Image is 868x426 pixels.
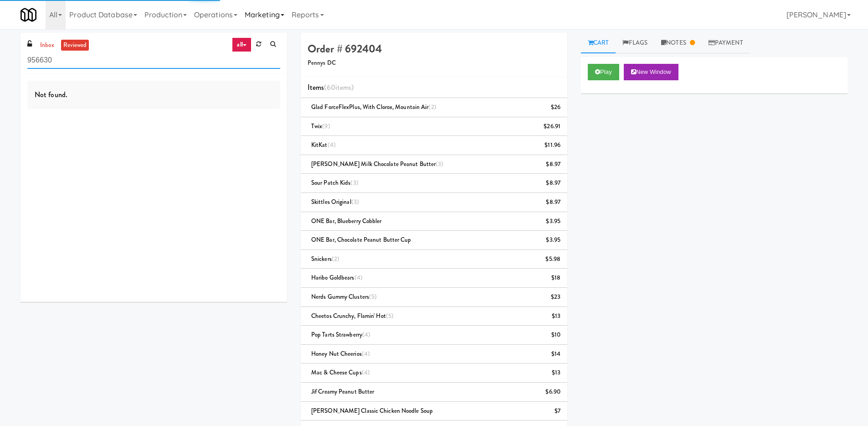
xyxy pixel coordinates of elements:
[311,122,330,130] span: Twix
[546,197,560,208] div: $8.97
[311,273,363,282] span: Haribo Goldbears
[311,140,336,149] span: KitKat
[311,217,382,225] span: ONE Bar, Blueberry Cobbler
[38,40,56,51] a: inbox
[311,160,444,168] span: [PERSON_NAME] Milk Chocolate Peanut Butter
[362,330,370,339] span: (4)
[551,291,560,303] div: $23
[428,103,436,111] span: (2)
[311,368,370,377] span: Mac & Cheese Cups
[61,40,89,51] a: reviewed
[322,122,330,130] span: (9)
[369,292,377,301] span: (5)
[311,255,339,263] span: Snickers
[351,197,359,206] span: (3)
[551,329,560,341] div: $10
[546,177,560,189] div: $8.97
[35,89,67,100] span: Not found.
[311,235,411,244] span: ONE Bar, Chocolate Peanut Butter Cup
[27,52,280,69] input: Search vision orders
[308,82,354,93] span: Items
[654,33,702,53] a: Notes
[362,368,370,377] span: (4)
[311,197,359,206] span: Skittles Original
[546,234,560,246] div: $3.95
[551,348,560,360] div: $14
[702,33,750,53] a: Payment
[311,312,394,320] span: Cheetos Crunchy, Flamin' Hot
[308,43,560,55] h4: Order # 692404
[311,349,370,358] span: Honey Nut Cheerios
[386,312,394,320] span: (5)
[551,272,560,284] div: $18
[545,254,560,265] div: $5.98
[324,82,354,93] span: (60 )
[546,216,560,227] div: $3.95
[588,64,619,80] button: Play
[311,330,370,339] span: Pop Tarts Strawberry
[354,273,363,282] span: (4)
[311,103,437,111] span: Glad ForceFlexPlus, with Clorox, Mountain Air
[311,178,359,187] span: Sour Patch Kids
[311,292,377,301] span: Nerds Gummy Clusters
[552,367,560,379] div: $13
[552,311,560,322] div: $13
[232,37,251,52] a: all
[308,60,560,67] h5: Pennys DC
[328,140,336,149] span: (4)
[544,140,560,151] div: $11.96
[335,82,352,93] ng-pluralize: items
[332,255,339,263] span: (2)
[350,178,358,187] span: (3)
[546,159,560,170] div: $8.97
[624,64,678,80] button: New Window
[544,121,560,132] div: $26.91
[311,406,433,415] span: [PERSON_NAME] Classic Chicken Noodle Soup
[555,405,560,417] div: $7
[616,33,654,53] a: Flags
[581,33,616,53] a: Cart
[362,349,370,358] span: (4)
[311,387,374,396] span: Jif Creamy Peanut Butter
[545,386,560,398] div: $6.90
[551,102,560,113] div: $26
[21,7,36,23] img: Micromart
[436,160,443,168] span: (3)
